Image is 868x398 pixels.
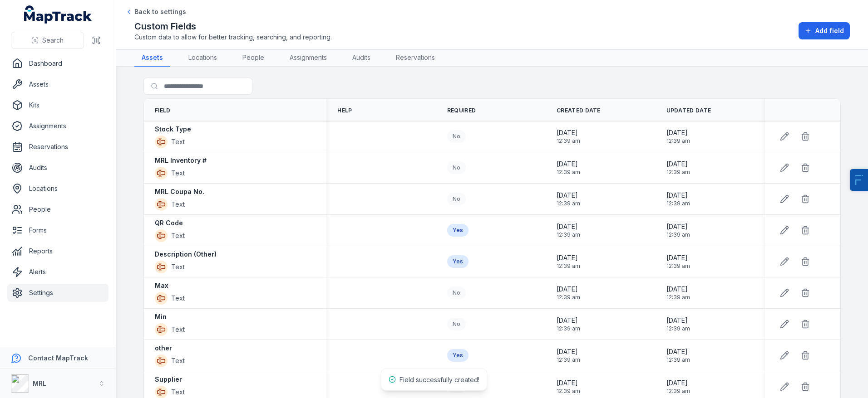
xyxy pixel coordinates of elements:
[28,354,88,362] strong: Contact MapTrack
[666,316,690,332] time: 15/09/2025, 12:39:03 am
[171,200,185,209] span: Text
[557,191,580,207] time: 15/09/2025, 12:39:03 am
[666,388,690,395] span: 12:39 am
[557,379,580,388] span: [DATE]
[666,262,690,270] span: 12:39 am
[666,191,690,207] time: 15/09/2025, 12:39:03 am
[666,160,690,176] time: 15/09/2025, 12:39:03 am
[557,231,580,238] span: 12:39 am
[11,32,84,49] button: Search
[666,379,690,395] time: 15/09/2025, 12:39:03 am
[447,107,476,114] span: Required
[134,7,186,16] span: Back to settings
[666,128,690,137] span: [DATE]
[557,128,580,145] time: 15/09/2025, 12:39:03 am
[447,193,466,205] div: No
[171,262,185,272] span: Text
[557,128,580,137] span: [DATE]
[155,281,168,290] strong: Max
[171,231,185,240] span: Text
[155,125,191,134] strong: Stock Type
[171,388,185,397] span: Text
[155,250,217,259] strong: Description (Other)
[7,138,108,156] a: Reservations
[235,49,271,67] a: People
[155,375,182,384] strong: Supplier
[557,285,580,301] time: 15/09/2025, 12:39:03 am
[666,137,690,145] span: 12:39 am
[7,54,108,73] a: Dashboard
[557,316,580,332] time: 15/09/2025, 12:39:03 am
[557,191,580,200] span: [DATE]
[447,130,466,143] div: No
[337,107,352,114] span: Help
[557,325,580,332] span: 12:39 am
[557,222,580,231] span: [DATE]
[557,169,580,176] span: 12:39 am
[557,107,601,114] span: Created Date
[666,160,690,169] span: [DATE]
[24,5,92,24] a: MapTrack
[557,316,580,325] span: [DATE]
[447,349,469,362] div: Yes
[666,107,711,114] span: Updated Date
[134,49,170,67] a: Assets
[7,284,108,302] a: Settings
[666,347,690,364] time: 15/09/2025, 12:39:03 am
[557,160,580,176] time: 15/09/2025, 12:39:03 am
[557,160,580,169] span: [DATE]
[799,22,850,39] button: Add field
[7,117,108,135] a: Assignments
[171,356,185,365] span: Text
[134,20,332,33] h2: Custom Fields
[557,262,580,270] span: 12:39 am
[666,253,690,270] time: 15/09/2025, 12:39:03 am
[155,344,172,353] strong: other
[155,312,167,321] strong: Min
[7,200,108,218] a: People
[399,376,479,383] span: Field successfully created!
[181,49,224,67] a: Locations
[666,356,690,364] span: 12:39 am
[33,379,46,387] strong: MRL
[155,156,207,165] strong: MRL Inventory #
[389,49,442,67] a: Reservations
[171,294,185,303] span: Text
[557,388,580,395] span: 12:39 am
[815,26,844,35] span: Add field
[666,128,690,145] time: 15/09/2025, 12:39:03 am
[7,221,108,239] a: Forms
[557,285,580,294] span: [DATE]
[345,49,378,67] a: Audits
[155,187,204,196] strong: MRL Coupa No.
[42,36,64,45] span: Search
[7,96,108,114] a: Kits
[447,161,466,174] div: No
[447,286,466,299] div: No
[666,379,690,388] span: [DATE]
[557,137,580,145] span: 12:39 am
[7,263,108,281] a: Alerts
[666,169,690,176] span: 12:39 am
[666,191,690,200] span: [DATE]
[155,218,183,228] strong: QR Code
[666,253,690,262] span: [DATE]
[134,33,332,42] span: Custom data to allow for better tracking, searching, and reporting.
[666,285,690,294] span: [DATE]
[155,107,171,114] span: Field
[557,379,580,395] time: 15/09/2025, 12:39:03 am
[557,253,580,262] span: [DATE]
[557,294,580,301] span: 12:39 am
[557,253,580,270] time: 15/09/2025, 12:39:03 am
[557,200,580,207] span: 12:39 am
[666,294,690,301] span: 12:39 am
[666,200,690,207] span: 12:39 am
[171,137,185,146] span: Text
[7,159,108,177] a: Audits
[7,242,108,260] a: Reports
[666,325,690,332] span: 12:39 am
[171,169,185,178] span: Text
[557,222,580,238] time: 15/09/2025, 12:39:03 am
[447,318,466,330] div: No
[171,325,185,334] span: Text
